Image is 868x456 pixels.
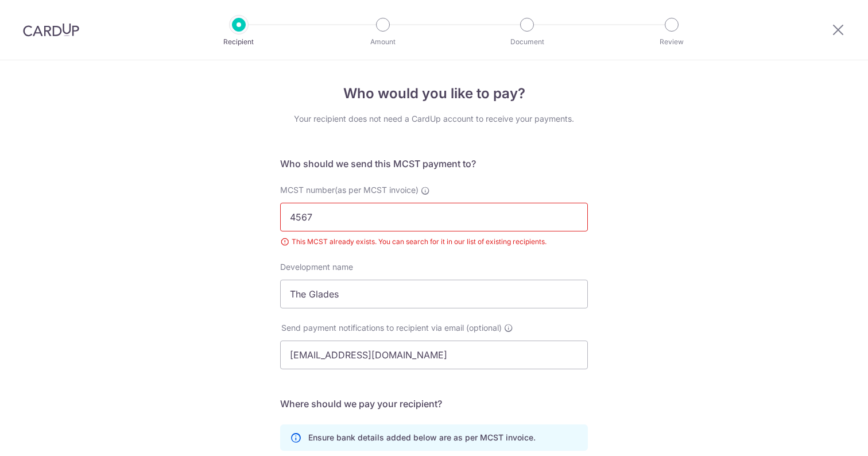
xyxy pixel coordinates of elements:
[280,157,588,171] h5: Who should we send this MCST payment to?
[280,113,588,125] div: Your recipient does not need a CardUp account to receive your payments.
[280,236,588,248] div: This MCST already exists. You can search for it in our list of existing recipients.
[280,185,418,195] span: MCST number(as per MCST invoice)
[280,203,588,231] input: Example: 0001
[629,36,714,48] p: Review
[280,397,588,411] h5: Where should we pay your recipient?
[281,322,502,334] span: Send payment notifications to recipient via email (optional)
[308,432,536,443] p: Ensure bank details added below are as per MCST invoice.
[280,261,353,273] label: Development name
[485,36,569,48] p: Document
[340,36,425,48] p: Amount
[280,83,588,104] h4: Who would you like to pay?
[280,341,588,369] input: Enter email address
[196,36,281,48] p: Recipient
[23,23,79,37] img: CardUp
